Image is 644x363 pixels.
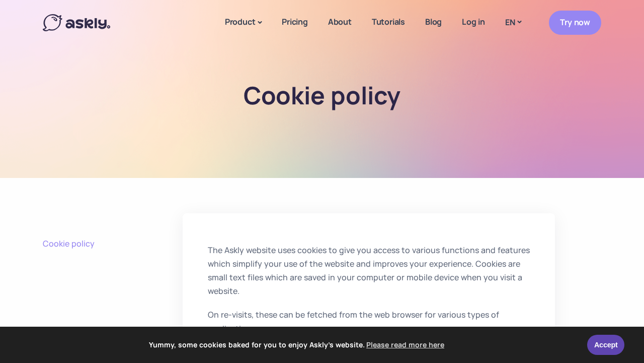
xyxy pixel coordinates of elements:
a: Try now [549,11,601,34]
a: Pricing [272,3,318,41]
a: About [318,3,362,41]
a: Tutorials [362,3,415,41]
h1: Cookie policy [163,81,482,110]
a: Log in [452,3,495,41]
img: Askly [43,14,110,31]
span: Yummy, some cookies baked for you to enjoy Askly's website. [15,337,581,352]
a: Product [215,3,272,42]
a: Accept [587,335,624,355]
a: Cookie policy [43,238,183,250]
p: The Askly website uses cookies to give you access to various functions and features which simplif... [208,244,530,298]
a: EN [495,15,531,30]
a: learn more about cookies [365,337,446,352]
p: On re-visits, these can be fetched from the web browser for various types of applications. [208,308,530,335]
a: Blog [415,3,452,41]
